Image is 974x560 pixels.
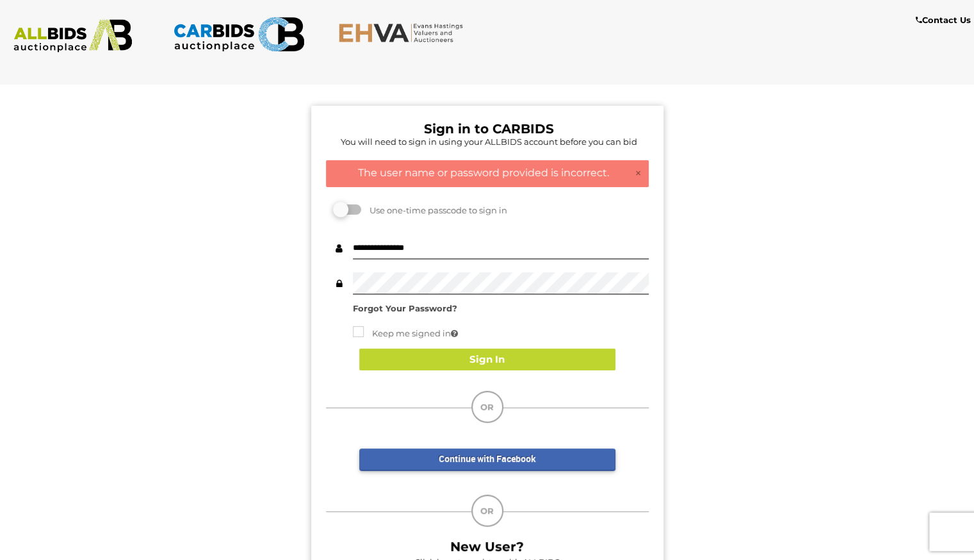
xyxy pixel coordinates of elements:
h4: The user name or password provided is incorrect. [333,167,642,179]
b: New User? [450,539,524,554]
b: Contact Us [916,15,971,25]
a: Continue with Facebook [359,449,615,471]
span: Use one-time passcode to sign in [363,205,507,215]
button: Sign In [359,349,615,371]
img: EHVA.com.au [338,22,470,43]
a: Contact Us [916,13,974,28]
div: OR [471,495,503,527]
label: Keep me signed in [353,326,458,341]
a: × [635,167,642,180]
img: CARBIDS.com.au [173,13,305,56]
b: Sign in to CARBIDS [424,121,554,136]
img: ALLBIDS.com.au [7,19,139,53]
h5: You will need to sign in using your ALLBIDS account before you can bid [329,137,649,146]
div: OR [471,391,503,423]
a: Forgot Your Password? [353,303,457,313]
